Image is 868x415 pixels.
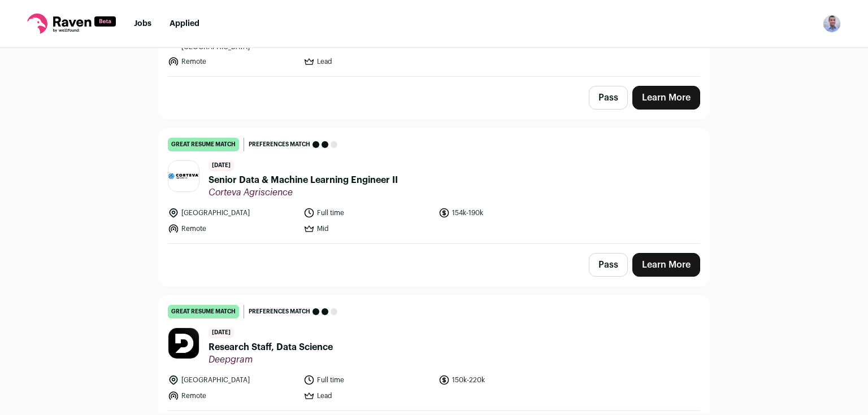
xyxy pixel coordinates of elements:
li: Lead [303,56,432,67]
img: 71a365ded024f5ca57c19ee98e134358f8d1e6e5288df204e3d7a606b97ef7d8.jpg [168,173,199,180]
span: [DATE] [209,160,234,171]
span: [DATE] [209,327,234,338]
a: Applied [170,20,199,28]
li: 154k-190k [439,207,567,219]
a: Jobs [134,20,151,28]
img: 10289794-medium_jpg [823,15,841,33]
a: Learn More [632,86,700,110]
button: Pass [589,86,628,110]
a: great resume match Preferences match [DATE] Research Staff, Data Science Deepgram [GEOGRAPHIC_DAT... [159,296,709,410]
span: Deepgram [209,354,333,365]
div: great resume match [168,305,239,318]
li: Lead [303,390,432,401]
img: 43aa85a7134a765051431db50114e4098dee7160f8dd145426409cd31550da71.png [168,328,199,359]
li: Full time [303,207,432,219]
li: Full time [303,374,432,386]
span: Preferences match [249,139,310,150]
li: [GEOGRAPHIC_DATA] [168,207,297,219]
span: Corteva Agriscience [209,187,398,198]
li: Remote [168,56,297,67]
li: Remote [168,390,297,401]
span: Senior Data & Machine Learning Engineer II [209,173,398,187]
a: Learn More [632,253,700,277]
li: Mid [303,223,432,234]
a: great resume match Preferences match [DATE] Senior Data & Machine Learning Engineer II Corteva Ag... [159,129,709,243]
li: 150k-220k [439,374,567,386]
li: Remote [168,223,297,234]
div: great resume match [168,138,239,151]
li: [GEOGRAPHIC_DATA] [168,374,297,386]
button: Pass [589,253,628,277]
button: Open dropdown [823,15,841,33]
span: Research Staff, Data Science [209,340,333,354]
span: Preferences match [249,306,310,317]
